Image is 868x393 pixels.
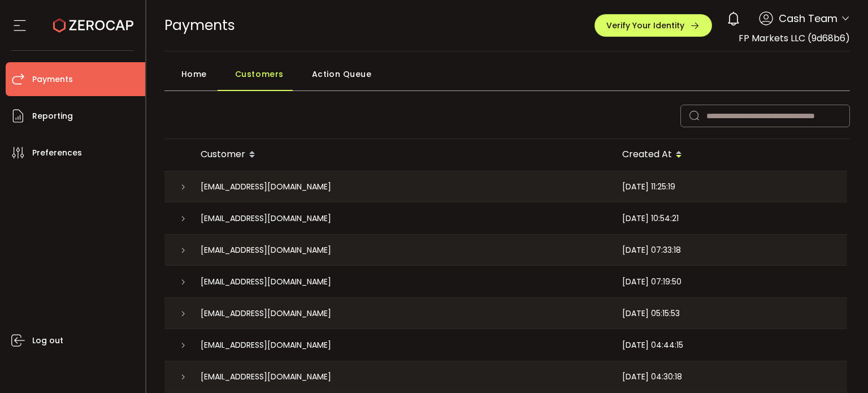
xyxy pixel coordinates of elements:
[201,370,331,383] span: [EMAIL_ADDRESS][DOMAIN_NAME]
[32,108,73,124] span: Reporting
[201,339,331,352] span: [EMAIL_ADDRESS][DOMAIN_NAME]
[32,332,63,349] span: Log out
[613,145,847,165] div: Created At
[201,244,331,257] span: [EMAIL_ADDRESS][DOMAIN_NAME]
[201,307,331,320] span: [EMAIL_ADDRESS][DOMAIN_NAME]
[235,63,284,85] span: Customers
[32,71,73,88] span: Payments
[622,275,682,288] span: [DATE] 07:19:50
[622,244,681,257] span: [DATE] 07:33:18
[312,63,372,85] span: Action Queue
[622,212,679,225] span: [DATE] 10:54:21
[164,15,235,35] span: Payments
[622,339,683,352] span: [DATE] 04:44:15
[606,21,684,29] span: Verify Your Identity
[594,14,712,37] button: Verify Your Identity
[32,145,82,161] span: Preferences
[739,32,850,45] span: FP Markets LLC (9d68b6)
[201,275,331,288] span: [EMAIL_ADDRESS][DOMAIN_NAME]
[192,145,613,165] div: Customer
[779,11,837,26] span: Cash Team
[622,370,682,383] span: [DATE] 04:30:18
[811,339,868,393] iframe: Chat Widget
[181,63,207,85] span: Home
[201,212,331,225] span: [EMAIL_ADDRESS][DOMAIN_NAME]
[622,307,680,320] span: [DATE] 05:15:53
[201,180,331,193] span: [EMAIL_ADDRESS][DOMAIN_NAME]
[622,180,675,193] span: [DATE] 11:25:19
